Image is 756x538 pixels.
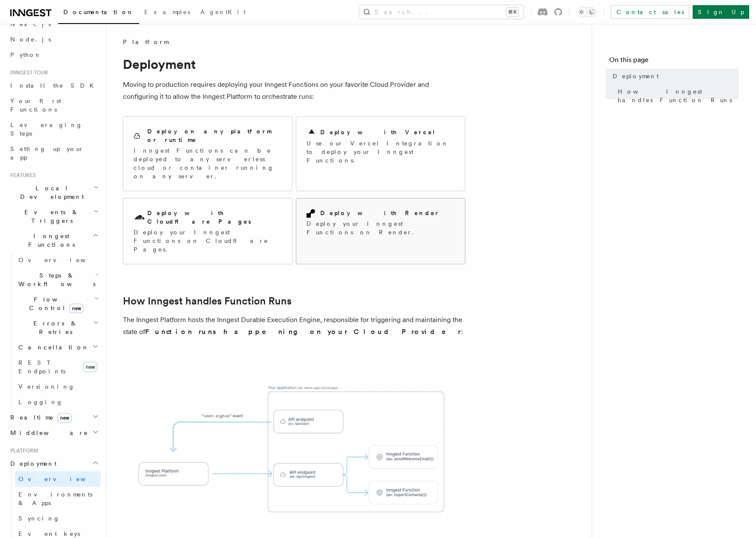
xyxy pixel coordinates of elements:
div: Inngest Functions [7,252,101,410]
h2: Deploy with Vercel [320,128,436,136]
span: Python [10,51,42,58]
a: REST Endpointsnew [15,355,101,379]
span: Features [7,172,36,179]
a: Documentation [58,3,139,24]
a: Setting up your app [7,141,101,165]
a: Overview [15,471,101,487]
p: Inngest Functions can be deployed to any serverless cloud or container running on any server. [134,146,282,180]
p: Use our Vercel Integration to deploy your Inngest Functions. [307,139,455,165]
span: Next.js [10,21,51,27]
span: Inngest Functions [7,232,92,249]
button: Search...⌘K [359,5,524,19]
button: Toggle dark mode [576,7,597,17]
a: Environments & Apps [15,487,101,511]
span: Steps & Workflows [15,271,95,288]
span: Platform [123,38,168,46]
span: Deployment [7,459,57,468]
strong: Function runs happening on your Cloud Provider [145,328,461,336]
button: Errors & Retries [15,316,101,340]
a: Overview [15,252,101,268]
span: Local Development [7,184,93,201]
a: Leveraging Steps [7,117,101,141]
span: Examples [144,9,190,15]
span: Platform [7,447,39,454]
button: Local Development [7,180,101,204]
span: Flow Control [15,295,94,312]
span: Logging [18,399,63,405]
button: Middleware [7,425,101,440]
a: Deploy with VercelUse our Vercel Integration to deploy your Inngest Functions. [296,116,465,191]
a: Logging [15,394,101,410]
span: Install the SDK [10,82,99,89]
button: Cancellation [15,340,101,355]
a: Next.js [7,16,101,32]
a: Deploy with Cloudflare PagesDeploy your Inngest Functions on Cloudflare Pages. [123,198,292,264]
a: Sign Up [693,5,749,19]
span: Overview [18,476,107,482]
span: REST Endpoints [18,359,65,375]
a: How Inngest handles Function Runs [123,295,292,307]
a: Python [7,47,101,62]
span: Event keys [18,530,80,537]
span: Leveraging Steps [10,121,83,137]
button: Realtimenew [7,410,101,425]
span: Overview [18,257,107,263]
h2: Deploy with Render [320,209,440,217]
a: Install the SDK [7,78,101,93]
span: Cancellation [15,343,89,352]
span: new [83,362,97,372]
span: Node.js [10,36,51,43]
p: Deploy your Inngest Functions on Render. [307,219,455,236]
button: Events & Triggers [7,204,101,228]
span: Inngest tour [7,69,48,76]
a: Node.js [7,32,101,47]
p: The Inngest Platform hosts the Inngest Durable Execution Engine, responsible for triggering and m... [123,314,465,338]
a: Examples [139,3,195,23]
span: Deployment [613,72,659,80]
button: Deployment [7,456,101,471]
span: Setting up your app [10,145,84,161]
button: Flow Controlnew [15,292,101,316]
span: Middleware [7,429,88,437]
button: Inngest Functions [7,228,101,252]
a: Versioning [15,379,101,394]
span: Versioning [18,383,75,390]
button: Steps & Workflows [15,268,101,292]
p: Moving to production requires deploying your Inngest Functions on your favorite Cloud Provider an... [123,79,465,103]
span: AgentKit [200,9,246,15]
span: How Inngest handles Function Runs [618,87,739,104]
span: Events & Triggers [7,208,93,225]
span: new [69,304,83,313]
span: Environments & Apps [18,491,92,506]
svg: Cloudflare [134,212,146,224]
a: Deploy with RenderDeploy your Inngest Functions on Render. [296,198,465,264]
span: Syncing [18,515,60,522]
span: Documentation [63,9,134,15]
a: How Inngest handles Function Runs [614,84,739,108]
p: Deploy your Inngest Functions on Cloudflare Pages. [134,228,282,254]
a: Deployment [609,68,739,84]
a: AgentKit [195,3,251,23]
a: Your first Functions [7,93,101,117]
a: Deploy on any platform or runtimeInngest Functions can be deployed to any serverless cloud or con... [123,116,292,191]
span: Your first Functions [10,98,61,113]
a: Syncing [15,511,101,526]
kbd: ⌘K [506,8,518,16]
span: Errors & Retries [15,319,93,336]
h4: On this page [609,55,739,68]
h1: Deployment [123,56,465,72]
a: Contact sales [611,5,689,19]
span: Realtime [7,413,71,422]
span: new [57,413,71,423]
h2: Deploy with Cloudflare Pages [147,209,282,226]
h2: Deploy on any platform or runtime [147,127,282,144]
